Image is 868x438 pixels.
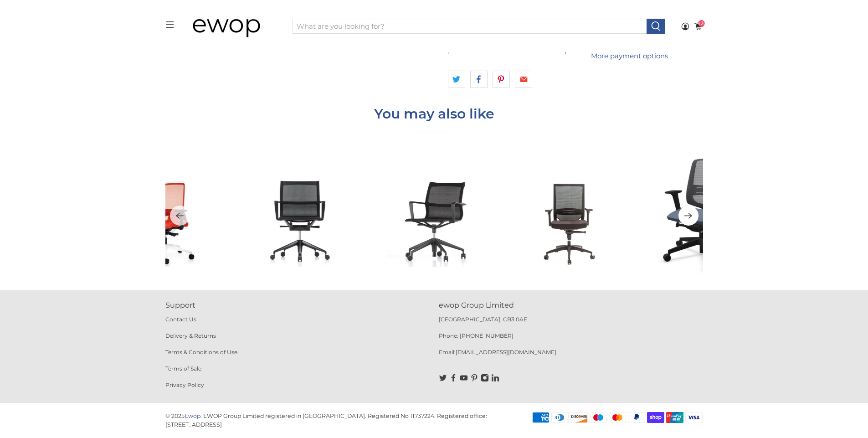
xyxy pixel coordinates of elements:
[185,412,200,419] a: Ewop
[165,332,216,339] a: Delivery & Returns
[165,316,196,323] a: Contact Us
[165,412,202,419] p: © 2025 .
[678,206,699,226] button: Next
[293,19,647,34] input: What are you looking for?
[439,315,703,332] p: [GEOGRAPHIC_DATA], CB3 0AE
[165,381,204,388] a: Privacy Policy
[694,22,702,31] a: 1420
[165,349,237,356] a: Terms & Conditions of Use
[165,412,487,428] p: EWOP Group Limited registered in [GEOGRAPHIC_DATA]. Registered No 11737224. Registered office: [S...
[698,20,705,27] span: 1420
[456,349,556,356] a: [EMAIL_ADDRESS][DOMAIN_NAME]
[374,106,494,122] h4: You may also like
[165,300,430,311] p: Support
[439,300,703,311] p: ewop Group Limited
[165,365,201,372] a: Terms of Sale
[170,206,190,226] button: Previous
[439,348,703,365] p: Email:
[439,332,703,348] p: Phone: [PHONE_NUMBER]
[571,51,688,62] a: More payment options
